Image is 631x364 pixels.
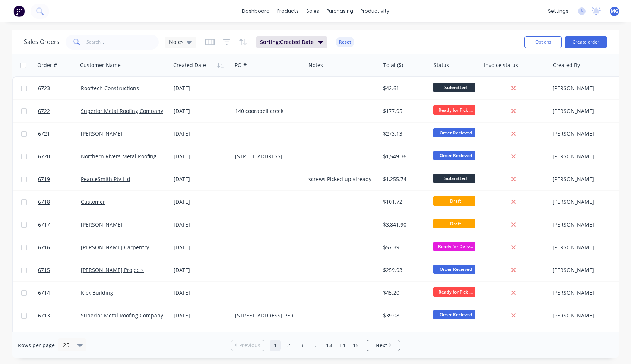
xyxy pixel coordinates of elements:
[231,342,264,349] a: Previous page
[302,6,323,17] div: sales
[323,6,357,17] div: purchasing
[383,107,425,115] div: $177.95
[235,107,299,115] div: 140 coorabell creek
[383,266,425,274] div: $259.93
[38,168,81,190] a: 6719
[308,175,374,183] div: screws Picked up already
[433,310,478,319] span: Order Recieved
[433,242,478,251] span: Ready for Deliv...
[383,175,425,183] div: $1,255.74
[81,175,130,183] a: PearceSmith Pty Ltd
[174,244,229,251] div: [DATE]
[38,130,50,137] span: 6721
[38,175,50,183] span: 6719
[174,221,229,228] div: [DATE]
[336,37,354,47] button: Reset
[337,340,348,351] a: Page 14
[81,289,113,296] a: Kick Building
[273,6,302,17] div: products
[524,36,562,48] button: Options
[433,196,478,206] span: Draft
[173,61,206,69] div: Created Date
[297,340,308,351] a: Page 3
[323,340,334,351] a: Page 13
[310,340,321,351] a: Jump forward
[174,130,229,137] div: [DATE]
[174,266,229,274] div: [DATE]
[81,107,181,114] a: Superior Metal Roofing Company Pty Ltd
[81,198,105,205] a: Customer
[235,153,299,160] div: [STREET_ADDRESS]
[13,6,25,17] img: Factory
[38,153,50,160] span: 6720
[38,107,50,115] span: 6722
[433,287,478,297] span: Ready for Pick ...
[553,61,580,69] div: Created By
[38,259,81,281] a: 6715
[383,61,403,69] div: Total ($)
[81,153,156,160] a: Northern Rivers Metal Roofing
[433,128,478,137] span: Order Recieved
[174,312,229,319] div: [DATE]
[238,6,273,17] a: dashboard
[18,342,55,349] span: Rows per page
[375,342,387,349] span: Next
[38,289,50,297] span: 6714
[38,304,81,327] a: 6713
[81,85,139,92] a: Rooftech Constructions
[434,61,449,69] div: Status
[169,38,184,46] span: Notes
[235,312,299,319] div: [STREET_ADDRESS][PERSON_NAME]
[38,327,81,349] a: 6712
[367,342,400,349] a: Next page
[383,85,425,92] div: $42.61
[24,38,60,45] h1: Sales Orders
[81,221,123,228] a: [PERSON_NAME]
[38,312,50,319] span: 6713
[38,145,81,168] a: 6720
[81,266,144,273] a: [PERSON_NAME] Projects
[174,175,229,183] div: [DATE]
[38,123,81,145] a: 6721
[611,8,618,15] span: MG
[174,107,229,115] div: [DATE]
[174,85,229,92] div: [DATE]
[433,174,478,183] span: Submitted
[38,77,81,99] a: 6723
[81,244,149,251] a: [PERSON_NAME] Carpentry
[81,312,181,319] a: Superior Metal Roofing Company Pty Ltd
[80,61,121,69] div: Customer Name
[228,340,403,351] ul: Pagination
[357,6,393,17] div: productivity
[433,151,478,160] span: Order Recieved
[383,289,425,297] div: $45.20
[433,83,478,92] span: Submitted
[235,61,247,69] div: PO #
[270,340,281,351] a: Page 1 is your current page
[38,100,81,122] a: 6722
[565,36,607,48] button: Create order
[283,340,294,351] a: Page 2
[37,61,57,69] div: Order #
[174,289,229,297] div: [DATE]
[433,265,478,274] span: Order Recieved
[484,61,518,69] div: Invoice status
[38,191,81,213] a: 6718
[38,221,50,228] span: 6717
[383,130,425,137] div: $273.13
[433,219,478,228] span: Draft
[383,312,425,319] div: $39.08
[38,244,50,251] span: 6716
[383,221,425,228] div: $3,841.90
[38,85,50,92] span: 6723
[256,36,327,48] button: Sorting:Created Date
[350,340,361,351] a: Page 15
[239,342,260,349] span: Previous
[433,105,478,115] span: Ready for Pick ...
[260,38,314,46] span: Sorting: Created Date
[544,6,572,17] div: settings
[38,236,81,259] a: 6716
[81,130,123,137] a: [PERSON_NAME]
[38,282,81,304] a: 6714
[308,61,323,69] div: Notes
